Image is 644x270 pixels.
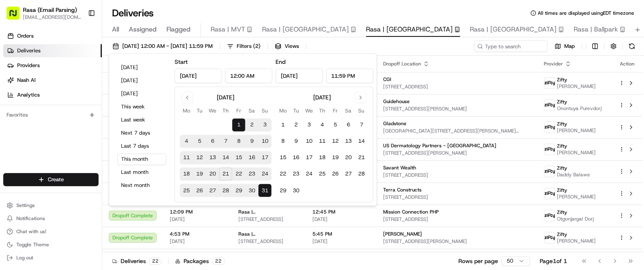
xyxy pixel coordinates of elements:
[170,209,225,215] span: 12:09 PM
[383,209,439,215] span: Mission Connection PHP
[16,127,23,133] img: 1736555255976-a54dd68f-1ca7-489b-9aae-adbdc363a1c4
[206,168,219,181] button: 20
[557,76,567,83] span: Zifty
[17,32,34,40] span: Orders
[557,231,567,238] span: Zifty
[557,238,596,244] span: [PERSON_NAME]
[383,76,391,83] span: CGI
[245,119,258,132] button: 2
[117,140,166,152] button: Last 7 days
[23,6,77,14] button: Rasa (Email Parsing)
[112,7,154,20] h1: Deliveries
[193,106,206,115] th: Tuesday
[232,119,245,132] button: 1
[237,43,260,50] span: Filters
[557,165,567,171] span: Zifty
[303,119,316,132] button: 3
[122,43,213,50] span: [DATE] 12:00 AM - [DATE] 11:59 PM
[329,106,342,115] th: Friday
[366,25,453,34] span: Rasa | [GEOGRAPHIC_DATA]
[474,40,548,52] input: Type to search
[16,182,63,191] span: Knowledge Base
[8,8,25,24] img: Nash
[16,241,49,248] span: Toggle Theme
[58,202,99,209] a: Powered byPylon
[326,68,373,83] input: Time
[17,47,40,54] span: Deliveries
[355,119,368,132] button: 7
[114,126,131,133] span: [DATE]
[8,106,55,112] div: Past conversations
[258,168,272,181] button: 24
[258,119,272,132] button: 3
[557,121,567,127] span: Zifty
[557,149,596,156] span: [PERSON_NAME]
[3,226,99,237] button: Chat with us!
[232,168,245,181] button: 22
[289,135,303,148] button: 9
[544,122,555,133] img: zifty-logo-trans-sq.png
[180,184,193,197] button: 25
[170,238,225,245] span: [DATE]
[544,232,555,243] img: zifty-logo-trans-sq.png
[110,148,113,155] span: •
[25,148,108,155] span: [PERSON_NAME] [PERSON_NAME]
[17,78,32,92] img: 1727276513143-84d647e1-66c0-4f92-a045-3c9f9f5dfd92
[238,238,299,245] span: [STREET_ADDRESS]
[383,194,531,200] span: [STREET_ADDRESS]
[303,135,316,148] button: 10
[383,172,531,178] span: [STREET_ADDRESS]
[383,238,531,245] span: [STREET_ADDRESS][PERSON_NAME]
[3,29,102,43] a: Orders
[289,151,303,164] button: 16
[383,142,496,149] span: US Dermatology Partners - [GEOGRAPHIC_DATA]
[117,62,166,73] button: [DATE]
[316,119,329,132] button: 4
[383,231,422,237] span: [PERSON_NAME]
[3,239,99,250] button: Toggle Theme
[544,166,555,177] img: zifty-logo-trans-sq.png
[342,151,355,164] button: 20
[3,213,99,224] button: Notifications
[329,168,342,181] button: 26
[383,150,531,156] span: [STREET_ADDRESS][PERSON_NAME]
[112,257,162,265] div: Deliveries
[544,100,555,110] img: zifty-logo-trans-sq.png
[557,99,567,105] span: Zifty
[81,202,99,209] span: Pylon
[238,209,299,215] span: Rasa | [GEOGRAPHIC_DATA]
[544,61,563,67] span: Provider
[329,151,342,164] button: 19
[312,209,370,215] span: 12:45 PM
[175,68,222,83] input: Date
[16,228,46,235] span: Chat with us!
[329,135,342,148] button: 12
[206,135,219,148] button: 6
[8,119,21,132] img: Joana Marie Avellanoza
[557,187,567,193] span: Zifty
[355,92,366,103] button: Go to next month
[180,135,193,148] button: 4
[355,135,368,148] button: 14
[206,106,219,115] th: Wednesday
[245,135,258,148] button: 9
[329,119,342,132] button: 5
[383,106,531,112] span: [STREET_ADDRESS][PERSON_NAME]
[223,40,264,52] button: Filters(2)
[21,52,135,61] input: Clear
[3,88,102,101] a: Analytics
[538,10,634,16] span: All times are displayed using EDT timezone
[225,68,272,83] input: Time
[258,184,272,197] button: 31
[342,168,355,181] button: 27
[175,58,188,65] label: Start
[180,168,193,181] button: 18
[117,180,166,191] button: Next month
[303,168,316,181] button: 24
[3,3,85,23] button: Rasa (Email Parsing)[EMAIL_ADDRESS][DOMAIN_NAME]
[219,184,232,197] button: 28
[544,144,555,155] img: zifty-logo-trans-sq.png
[117,75,166,86] button: [DATE]
[470,25,556,34] span: Rasa | [GEOGRAPHIC_DATA]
